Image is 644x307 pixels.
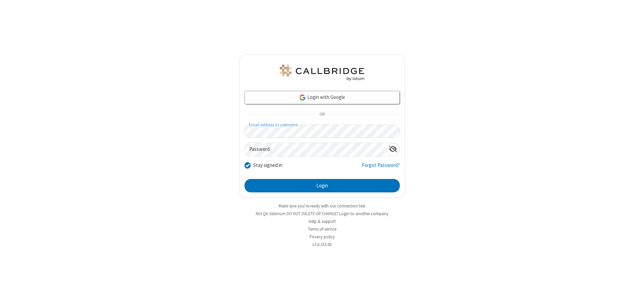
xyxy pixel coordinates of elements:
img: QA Selenium DO NOT DELETE OR CHANGE [278,65,366,81]
li: v2.6.353.8b [239,241,405,248]
label: Stay signed in [253,162,282,169]
span: OR [317,110,327,119]
input: Password [245,143,386,156]
button: Login [245,179,400,192]
input: Email address or username [245,125,400,138]
a: Help & support [309,219,336,224]
div: Show password [386,143,399,156]
img: google-icon.png [299,94,306,101]
li: Not QA Selenium DO NOT DELETE OR CHANGE? [239,210,405,217]
button: Login to another company [339,210,388,217]
a: Terms of service [308,226,336,232]
a: Make sure you're ready with our connection test [279,203,365,209]
a: Privacy policy [310,234,335,240]
a: Forgot Password? [362,162,400,174]
a: Login with Google [245,91,400,104]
